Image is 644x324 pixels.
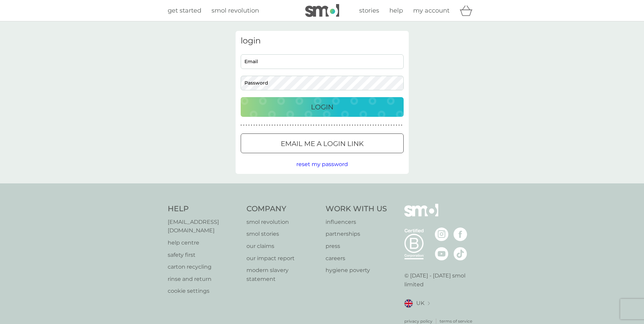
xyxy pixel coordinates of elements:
p: ● [339,124,340,127]
p: ● [318,124,319,127]
p: ● [243,124,244,127]
p: ● [324,124,325,127]
p: ● [310,124,312,127]
p: ● [272,124,273,127]
h4: Work With Us [326,204,387,214]
span: smol revolution [211,7,259,14]
p: influencers [326,218,387,227]
p: ● [393,124,394,127]
p: ● [261,124,263,127]
p: ● [344,124,346,127]
p: modern slavery statement [246,266,319,283]
a: hygiene poverty [326,266,387,275]
h4: Company [246,204,319,214]
p: ● [295,124,296,127]
p: ● [349,124,351,127]
img: visit the smol Youtube page [435,247,448,260]
p: ● [251,124,252,127]
p: ● [362,124,364,127]
img: smol [305,4,339,17]
p: ● [269,124,270,127]
p: ● [256,124,257,127]
a: smol revolution [246,218,319,227]
p: ● [259,124,260,127]
p: ● [378,124,379,127]
p: Email me a login link [281,138,364,149]
p: ● [360,124,361,127]
p: ● [305,124,307,127]
p: ● [316,124,317,127]
a: my account [413,6,449,16]
a: [EMAIL_ADDRESS][DOMAIN_NAME] [168,218,240,235]
p: ● [334,124,335,127]
a: smol stories [246,230,319,238]
img: select a new location [428,302,430,305]
img: visit the smol Instagram page [435,228,448,241]
p: ● [331,124,332,127]
p: ● [279,124,281,127]
span: stories [359,7,379,14]
a: partnerships [326,230,387,238]
p: ● [274,124,276,127]
p: ● [287,124,289,127]
p: ● [303,124,304,127]
p: ● [248,124,250,127]
p: ● [347,124,348,127]
button: Login [241,97,404,117]
img: visit the smol Facebook page [454,228,467,241]
span: UK [416,299,424,308]
a: stories [359,6,379,16]
img: visit the smol Tiktok page [454,247,467,260]
p: ● [326,124,327,127]
span: reset my password [296,161,348,167]
p: ● [297,124,299,127]
h4: Help [168,204,240,214]
button: Email me a login link [241,133,404,153]
p: ● [383,124,384,127]
a: press [326,242,387,251]
p: ● [284,124,286,127]
p: ● [266,124,268,127]
p: © [DATE] - [DATE] smol limited [404,271,477,289]
p: ● [241,124,242,127]
p: ● [391,124,392,127]
button: reset my password [296,160,348,169]
a: help [389,6,403,16]
p: help centre [168,238,240,247]
p: ● [399,124,400,127]
p: ● [375,124,376,127]
p: ● [352,124,353,127]
span: get started [168,7,201,14]
p: ● [300,124,301,127]
p: ● [313,124,314,127]
p: ● [246,124,247,127]
a: smol revolution [211,6,259,16]
a: our claims [246,242,319,251]
p: ● [354,124,356,127]
p: ● [342,124,343,127]
p: ● [388,124,389,127]
p: ● [380,124,382,127]
p: ● [401,124,402,127]
a: rinse and return [168,275,240,284]
h3: login [241,36,404,46]
p: ● [290,124,291,127]
p: ● [336,124,338,127]
img: smol [404,204,438,227]
p: ● [357,124,358,127]
div: basket [460,4,477,17]
p: our impact report [246,254,319,263]
a: carton recycling [168,263,240,271]
a: safety first [168,251,240,259]
a: careers [326,254,387,263]
a: cookie settings [168,287,240,295]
